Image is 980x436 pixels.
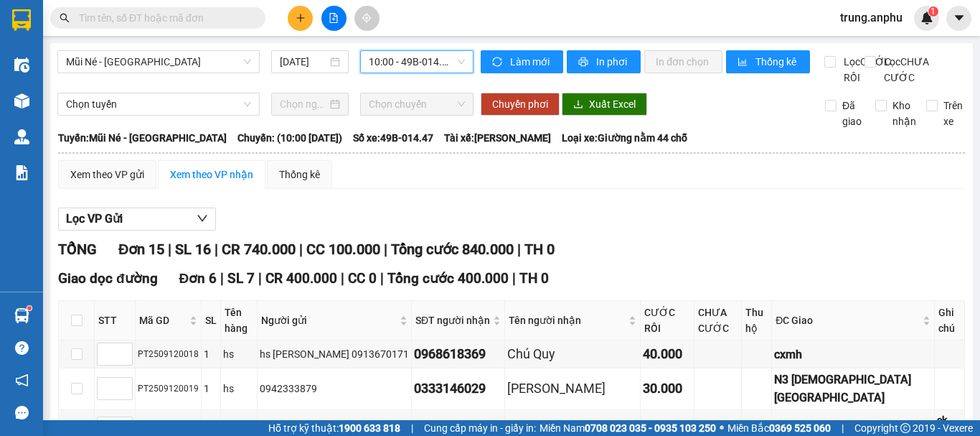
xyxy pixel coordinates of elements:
[524,241,555,258] span: TH 0
[202,301,221,340] th: SL
[769,422,831,434] strong: 0369 525 060
[391,241,514,258] span: Tổng cước 840.000
[260,420,409,436] div: Chú Viễn 0919003307
[900,423,910,433] span: copyright
[928,6,938,17] sup: 1
[414,344,502,364] div: 0968618369
[738,57,750,68] span: bar-chart
[519,270,549,287] span: TH 0
[774,371,932,407] div: N3 [DEMOGRAPHIC_DATA][GEOGRAPHIC_DATA]
[179,270,217,287] span: Đơn 6
[280,54,327,70] input: 12/09/2025
[58,132,227,144] b: Tuyến: Mũi Né - [GEOGRAPHIC_DATA]
[58,241,97,258] span: TỔNG
[296,13,306,23] span: plus
[930,6,936,17] span: 1
[507,379,638,399] div: [PERSON_NAME]
[562,93,647,116] button: downloadXuất Excel
[596,54,629,70] span: In phơi
[223,420,255,436] div: hs
[27,306,32,310] sup: 1
[842,420,844,436] span: |
[507,344,638,364] div: Chú Quy
[510,54,552,70] span: Làm mới
[938,98,969,129] span: Trên xe
[643,344,691,364] div: 40.000
[14,57,29,73] img: warehouse-icon
[512,270,516,287] span: |
[589,96,636,112] span: Xuất Excel
[641,301,694,340] th: CƯỚC RỒI
[204,346,218,362] div: 1
[369,93,465,115] span: Chọn chuyến
[481,50,563,73] button: syncLàm mới
[204,420,218,436] div: 1
[227,270,255,287] span: SL 7
[299,241,303,258] span: |
[505,340,641,368] td: Chú Quy
[204,381,218,396] div: 1
[58,270,158,287] span: Giao dọc đường
[369,51,465,73] span: 10:00 - 49B-014.47
[567,50,641,73] button: printerIn phơi
[197,213,208,224] span: down
[829,9,914,27] span: trung.anphu
[878,54,931,85] span: Lọc CHƯA CƯỚC
[573,99,583,111] span: download
[66,51,251,73] span: Mũi Né - Đà Lạt
[70,167,144,182] div: Xem theo VP gửi
[742,301,772,340] th: Thu hộ
[774,345,932,363] div: cxmh
[946,6,971,31] button: caret-down
[339,422,400,434] strong: 1900 633 818
[14,93,29,108] img: warehouse-icon
[415,312,490,328] span: SĐT người nhận
[306,241,380,258] span: CC 100.000
[540,420,716,436] span: Miền Nam
[14,165,29,180] img: solution-icon
[776,312,920,328] span: ĐC Giao
[66,210,123,228] span: Lọc VP Gửi
[15,341,29,355] span: question-circle
[412,340,505,368] td: 0968618369
[505,368,641,409] td: Ho Thanh
[139,312,187,328] span: Mã GD
[341,270,344,287] span: |
[60,13,70,23] span: search
[95,301,136,340] th: STT
[258,270,262,287] span: |
[222,241,296,258] span: CR 740.000
[268,420,400,436] span: Hỗ trợ kỹ thuật:
[838,54,893,85] span: Lọc CƯỚC RỒI
[720,425,724,431] span: ⚪️
[280,96,327,112] input: Chọn ngày
[288,6,313,31] button: plus
[726,50,810,73] button: bar-chartThống kê
[15,374,29,387] span: notification
[354,6,380,31] button: aim
[481,93,560,116] button: Chuyển phơi
[265,270,337,287] span: CR 400.000
[492,57,504,68] span: sync
[727,420,831,436] span: Miền Bắc
[168,241,171,258] span: |
[223,381,255,396] div: hs
[12,9,31,31] img: logo-vxr
[138,382,199,396] div: PT2509120019
[517,241,521,258] span: |
[362,13,372,23] span: aim
[66,93,251,115] span: Chọn tuyến
[14,308,29,323] img: warehouse-icon
[920,11,933,24] img: icon-new-feature
[136,340,202,368] td: PT2509120018
[387,270,509,287] span: Tổng cước 400.000
[136,368,202,409] td: PT2509120019
[562,130,687,146] span: Loại xe: Giường nằm 44 chỗ
[353,130,433,146] span: Số xe: 49B-014.47
[118,241,164,258] span: Đơn 15
[175,241,211,258] span: SL 16
[444,130,551,146] span: Tài xế: [PERSON_NAME]
[694,301,743,340] th: CHƯA CƯỚC
[220,270,224,287] span: |
[411,420,413,436] span: |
